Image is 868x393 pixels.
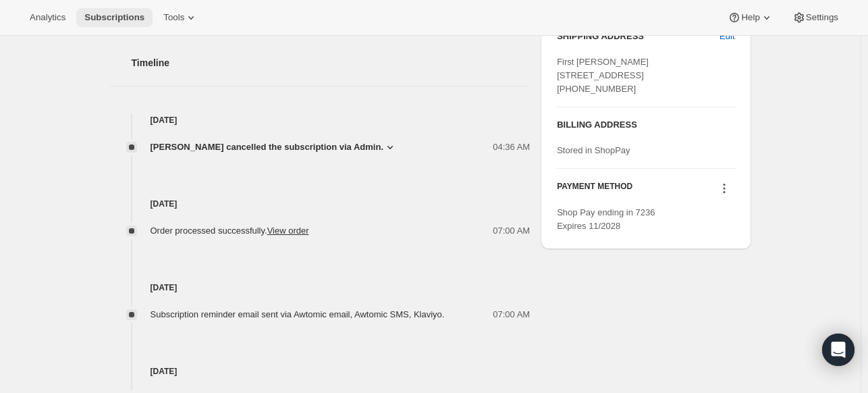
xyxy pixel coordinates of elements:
h4: [DATE] [110,365,531,378]
button: Edit [711,26,742,47]
span: Help [741,12,759,23]
span: Stored in ShopPay [557,145,630,155]
h3: PAYMENT METHOD [557,181,632,199]
a: View order [267,226,309,236]
span: Tools [163,12,184,23]
span: Shop Pay ending in 7236 Expires 11/2028 [557,207,655,231]
button: Analytics [22,8,74,27]
h4: [DATE] [110,113,531,127]
button: Tools [155,8,206,27]
span: Analytics [30,12,65,23]
span: First [PERSON_NAME] [STREET_ADDRESS] [PHONE_NUMBER] [557,57,649,94]
button: Help [720,8,781,27]
button: Settings [784,8,846,27]
button: Subscriptions [76,8,153,27]
button: [PERSON_NAME] cancelled the subscription via Admin. [151,140,398,154]
span: 07:00 AM [493,308,530,321]
span: 04:36 AM [493,140,530,154]
span: Settings [806,12,838,23]
span: Subscription reminder email sent via Awtomic email, Awtomic SMS, Klaviyo. [151,309,445,319]
span: [PERSON_NAME] cancelled the subscription via Admin. [151,140,384,154]
span: Order processed successfully. [151,226,309,236]
span: Edit [720,30,734,43]
h2: Timeline [132,56,531,70]
h4: [DATE] [110,281,531,294]
h3: SHIPPING ADDRESS [557,30,720,43]
div: Open Intercom Messenger [822,334,855,366]
h4: [DATE] [110,197,531,211]
h3: BILLING ADDRESS [557,118,734,132]
span: 07:00 AM [493,224,530,238]
span: Subscriptions [84,12,144,23]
